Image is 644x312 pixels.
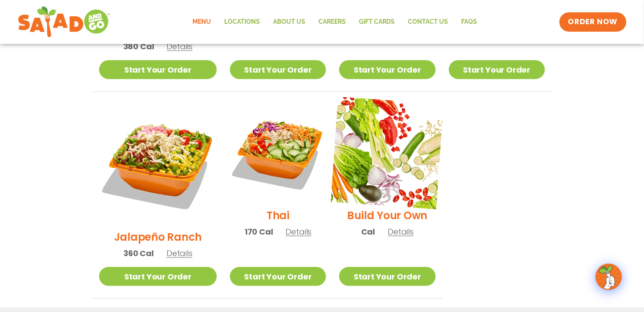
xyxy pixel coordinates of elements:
a: Start Your Order [339,267,435,286]
nav: Menu [186,12,484,32]
span: Details [167,41,192,52]
img: new-SAG-logo-768×292 [18,4,111,40]
span: ORDER NOW [568,17,618,27]
a: Start Your Order [230,267,326,286]
a: ORDER NOW [559,12,626,32]
h2: Build Your Own [348,208,428,223]
span: Cal [361,226,375,238]
a: Start Your Order [339,60,435,79]
a: Menu [186,12,218,32]
img: wpChatIcon [596,264,621,289]
span: Details [388,226,414,237]
a: Start Your Order [99,60,217,79]
a: Start Your Order [99,267,217,286]
span: 170 Cal [244,226,273,238]
a: About Us [266,12,312,32]
h2: Thai [266,208,289,223]
a: Start Your Order [230,60,326,79]
a: GIFT CARDS [352,12,401,32]
img: Product photo for Thai Salad [230,105,326,201]
span: 380 Cal [123,40,154,52]
a: Start Your Order [449,60,545,79]
img: Product photo for Build Your Own [331,97,444,209]
a: FAQs [455,12,484,32]
h2: Jalapeño Ranch [114,229,202,245]
span: 360 Cal [123,247,154,259]
a: Careers [312,12,352,32]
a: Contact Us [401,12,455,32]
a: Locations [218,12,266,32]
span: Details [286,226,312,237]
img: Product photo for Jalapeño Ranch Salad [99,105,217,223]
span: Details [167,248,192,259]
